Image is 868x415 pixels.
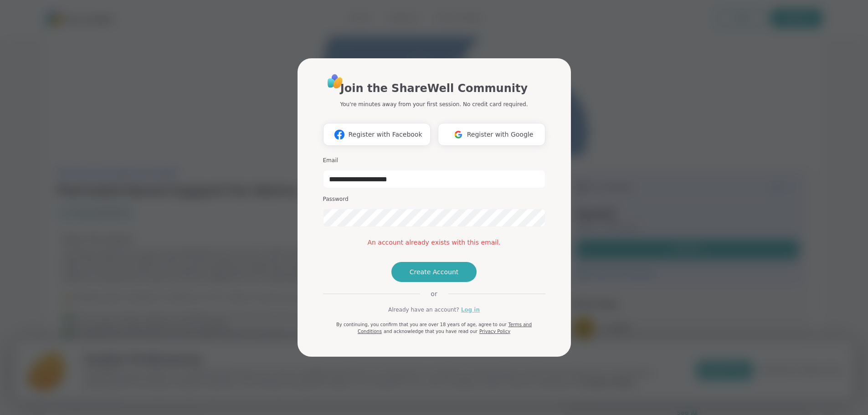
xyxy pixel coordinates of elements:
[467,130,534,139] span: Register with Google
[410,267,459,277] span: Create Account
[340,80,528,97] h1: Join the ShareWell Community
[461,306,480,314] a: Log in
[348,130,422,139] span: Register with Facebook
[388,306,459,314] span: Already have an account?
[391,262,477,282] button: Create Account
[450,126,467,143] img: ShareWell Logomark
[358,322,532,334] a: Terms and Conditions
[323,157,545,164] h3: Email
[384,329,478,334] span: and acknowledge that you have read our
[325,71,345,92] img: ShareWell Logo
[438,123,545,146] button: Register with Google
[340,100,528,108] p: You're minutes away from your first session. No credit card required.
[331,126,348,143] img: ShareWell Logomark
[336,322,507,327] span: By continuing, you confirm that you are over 18 years of age, agree to our
[479,329,510,334] a: Privacy Policy
[323,195,545,203] h3: Password
[420,289,448,298] span: or
[323,238,545,247] div: An account already exists with this email.
[323,123,431,146] button: Register with Facebook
